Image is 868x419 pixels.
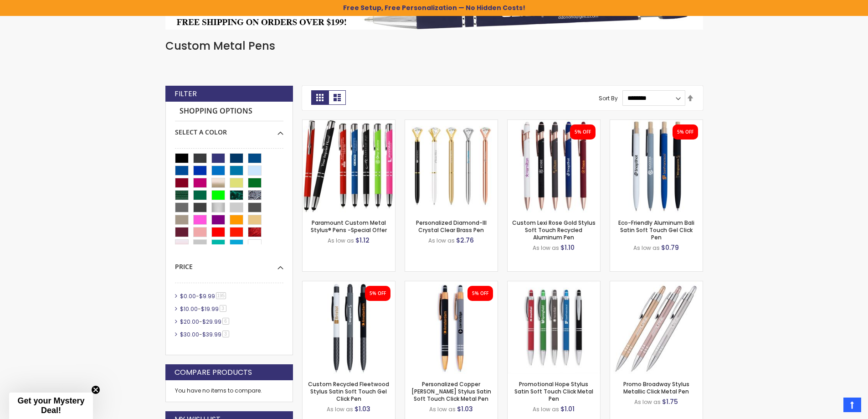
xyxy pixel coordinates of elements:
a: Promotional Hope Stylus Satin Soft Touch Click Metal Pen [508,281,600,289]
span: $0.79 [661,243,679,252]
span: $39.99 [202,331,221,338]
span: $1.75 [662,397,678,406]
a: Paramount Custom Metal Stylus® Pens -Special Offer [303,119,395,127]
span: As low as [428,237,455,244]
span: As low as [327,405,353,413]
div: Select A Color [175,121,283,137]
span: 3 [220,305,226,312]
img: Custom Lexi Rose Gold Stylus Soft Touch Recycled Aluminum Pen [508,120,600,212]
div: 5% OFF [677,129,693,135]
div: 5% OFF [370,290,386,297]
div: Get your Mystery Deal!Close teaser [9,393,93,419]
span: $10.00 [180,305,198,313]
span: $19.99 [201,305,219,313]
a: Top [843,398,861,412]
span: $30.00 [180,331,199,338]
div: 5% OFF [472,290,488,297]
strong: Compare Products [175,367,252,378]
span: Get your Mystery Deal! [17,396,84,415]
a: $10.00-$19.993 [178,305,230,313]
strong: Shopping Options [175,102,283,121]
span: 195 [216,292,226,299]
a: Custom Recycled Fleetwood Stylus Satin Soft Touch Gel Click Pen [303,281,395,289]
img: Personalized Copper Penny Stylus Satin Soft Touch Click Metal Pen [405,281,498,374]
span: $9.99 [199,292,215,300]
a: Promo Broadway Stylus Metallic Click Metal Pen [623,380,689,395]
img: Personalized Diamond-III Crystal Clear Brass Pen [405,120,498,212]
a: Personalized Diamond-III Crystal Clear Brass Pen [416,219,487,234]
a: Personalized Diamond-III Crystal Clear Brass Pen [405,119,498,127]
span: $1.03 [354,404,370,414]
span: $0.00 [180,292,196,300]
img: Eco-Friendly Aluminum Bali Satin Soft Touch Gel Click Pen [610,120,703,212]
strong: Filter [175,89,197,99]
div: 5% OFF [575,129,591,135]
h1: Custom Metal Pens [165,39,703,53]
span: 3 [222,331,229,337]
a: Custom Recycled Fleetwood Stylus Satin Soft Touch Gel Click Pen [308,380,389,403]
span: 6 [222,318,229,325]
img: Custom Recycled Fleetwood Stylus Satin Soft Touch Gel Click Pen [303,281,395,374]
span: As low as [533,405,559,413]
label: Sort By [599,94,618,102]
span: As low as [633,244,660,252]
span: $20.00 [180,318,199,326]
span: $29.99 [202,318,221,326]
span: $1.03 [457,404,473,414]
strong: Grid [311,90,329,105]
span: $1.12 [355,236,370,245]
span: As low as [634,398,661,406]
img: Promotional Hope Stylus Satin Soft Touch Click Metal Pen [508,281,600,374]
a: Custom Lexi Rose Gold Stylus Soft Touch Recycled Aluminum Pen [508,119,600,127]
span: As low as [533,244,559,252]
a: Custom Lexi Rose Gold Stylus Soft Touch Recycled Aluminum Pen [512,219,596,241]
a: Promotional Hope Stylus Satin Soft Touch Click Metal Pen [514,380,593,403]
div: Price [175,256,283,271]
a: $30.00-$39.993 [178,331,232,338]
button: Close teaser [91,385,100,394]
img: Promo Broadway Stylus Metallic Click Metal Pen [610,281,703,374]
img: Paramount Custom Metal Stylus® Pens -Special Offer [303,120,395,212]
a: $0.00-$9.99195 [178,292,230,300]
a: $20.00-$29.996 [178,318,232,326]
a: Eco-Friendly Aluminum Bali Satin Soft Touch Gel Click Pen [610,119,703,127]
span: As low as [328,237,354,244]
span: $1.01 [560,404,575,414]
a: Eco-Friendly Aluminum Bali Satin Soft Touch Gel Click Pen [618,219,694,241]
span: As low as [429,405,456,413]
a: Promo Broadway Stylus Metallic Click Metal Pen [610,281,703,289]
a: Personalized Copper [PERSON_NAME] Stylus Satin Soft Touch Click Metal Pen [411,380,491,403]
div: You have no items to compare. [165,380,293,402]
a: Paramount Custom Metal Stylus® Pens -Special Offer [311,219,387,234]
span: $1.10 [560,243,575,252]
span: $2.76 [456,236,474,245]
a: Personalized Copper Penny Stylus Satin Soft Touch Click Metal Pen [405,281,498,289]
